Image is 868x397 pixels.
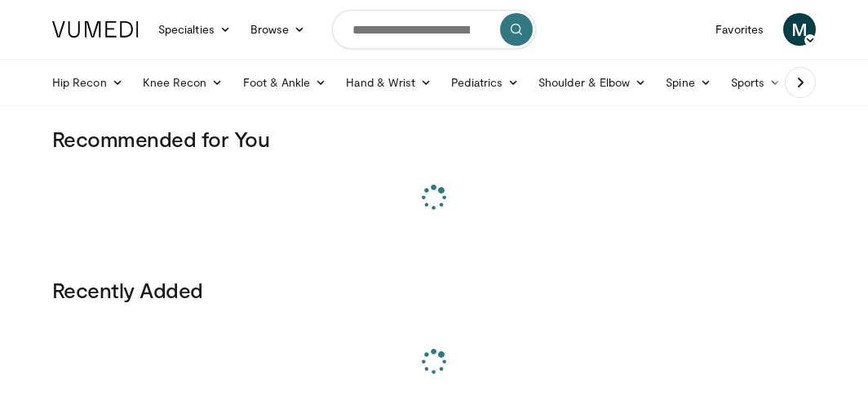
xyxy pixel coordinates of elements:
a: Hip Recon [42,66,133,99]
a: Pediatrics [441,66,529,99]
h3: Recommended for You [52,126,816,152]
a: Favorites [706,13,773,46]
a: Hand & Wrist [336,66,441,99]
a: Foot & Ankle [233,66,337,99]
a: Shoulder & Elbow [529,66,656,99]
a: Knee Recon [133,66,233,99]
a: M [783,13,816,46]
h3: Recently Added [52,277,816,303]
img: VuMedi Logo [52,21,139,38]
input: Search topics, interventions [332,10,536,49]
a: Browse [241,13,316,46]
a: Spine [656,66,720,99]
a: Specialties [148,13,241,46]
a: Sports [721,66,791,99]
